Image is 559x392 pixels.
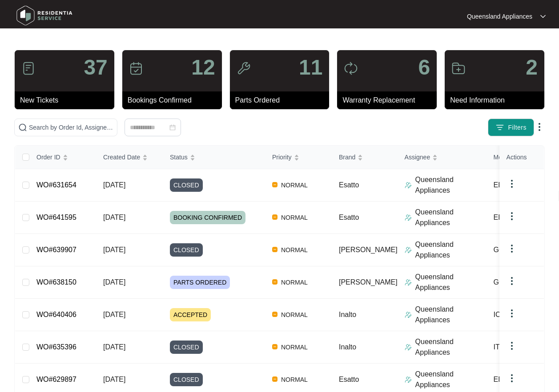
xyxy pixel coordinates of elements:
img: dropdown arrow [507,276,517,286]
p: 11 [299,57,322,78]
p: Queensland Appliances [415,207,487,228]
p: 12 [191,57,215,78]
a: WO#639907 [36,246,76,253]
img: Assigner Icon [405,214,412,221]
p: Parts Ordered [235,95,330,106]
a: WO#635396 [36,343,76,351]
span: [DATE] [103,343,125,351]
img: icon [237,61,251,75]
p: 2 [526,57,538,78]
span: BOOKING CONFIRMED [170,211,245,224]
span: CLOSED [170,373,203,386]
img: Assigner Icon [405,279,412,286]
span: [DATE] [103,181,125,189]
img: Assigner Icon [405,311,412,318]
span: ACCEPTED [170,308,211,321]
p: Queensland Appliances [415,239,487,261]
img: dropdown arrow [507,308,517,319]
span: Inalto [339,343,356,351]
th: Status [163,146,265,169]
img: Assigner Icon [405,246,412,253]
span: CLOSED [170,243,203,257]
span: Brand [339,152,355,162]
th: Actions [499,146,544,169]
img: dropdown arrow [507,243,517,254]
th: Brand [332,146,398,169]
p: New Tickets [20,95,114,106]
img: Vercel Logo [272,182,277,187]
span: [DATE] [103,278,125,286]
img: Vercel Logo [272,312,277,317]
span: NORMAL [277,245,311,255]
img: filter icon [495,123,504,132]
span: Model [494,152,511,162]
img: Vercel Logo [272,247,277,252]
span: NORMAL [277,277,311,288]
span: Esatto [339,214,359,221]
p: Warranty Replacement [342,95,437,106]
img: dropdown arrow [507,341,517,351]
span: CLOSED [170,341,203,354]
img: dropdown arrow [534,122,545,132]
span: NORMAL [277,309,311,320]
a: WO#640406 [36,311,76,318]
p: Queensland Appliances [415,369,487,390]
span: [DATE] [103,311,125,318]
span: [DATE] [103,214,125,221]
a: WO#638150 [36,278,76,286]
a: WO#631654 [36,181,76,189]
img: dropdown arrow [540,14,546,19]
img: dropdown arrow [507,373,517,384]
span: Assignee [405,152,430,162]
p: Queensland Appliances [415,272,487,293]
img: residentia service logo [13,2,76,29]
p: 37 [84,57,107,78]
img: Vercel Logo [272,344,277,349]
span: PARTS ORDERED [170,276,230,289]
p: Bookings Confirmed [128,95,222,106]
img: icon [129,61,143,75]
img: dropdown arrow [507,211,517,222]
p: Queensland Appliances [415,304,487,325]
span: [DATE] [103,246,125,253]
p: Queensland Appliances [467,12,532,21]
th: Created Date [96,146,163,169]
span: Filters [508,123,527,132]
img: Assigner Icon [405,376,412,383]
p: 6 [418,57,430,78]
img: Vercel Logo [272,214,277,220]
th: Order ID [29,146,96,169]
span: Created Date [103,152,140,162]
p: Queensland Appliances [415,337,487,358]
img: icon [344,61,358,75]
p: Queensland Appliances [415,174,487,196]
span: CLOSED [170,178,203,192]
img: Vercel Logo [272,376,277,382]
a: WO#629897 [36,376,76,383]
img: icon [451,61,466,75]
span: NORMAL [277,212,311,223]
input: Search by Order Id, Assignee Name, Customer Name, Brand and Model [29,123,113,132]
span: [PERSON_NAME] [339,246,398,253]
span: [PERSON_NAME] [339,278,398,286]
img: Vercel Logo [272,279,277,285]
span: Inalto [339,311,356,318]
span: Esatto [339,376,359,383]
img: dropdown arrow [507,178,517,189]
span: NORMAL [277,374,311,385]
button: filter iconFilters [488,119,534,136]
img: icon [21,61,36,75]
span: Priority [272,152,292,162]
span: Status [170,152,188,162]
img: Assigner Icon [405,344,412,351]
span: Esatto [339,181,359,189]
th: Priority [265,146,332,169]
p: Need Information [450,95,544,106]
th: Assignee [398,146,487,169]
span: [DATE] [103,376,125,383]
span: Order ID [36,152,60,162]
img: Assigner Icon [405,182,412,189]
img: search-icon [18,123,27,132]
a: WO#641595 [36,214,76,221]
span: NORMAL [277,180,311,190]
